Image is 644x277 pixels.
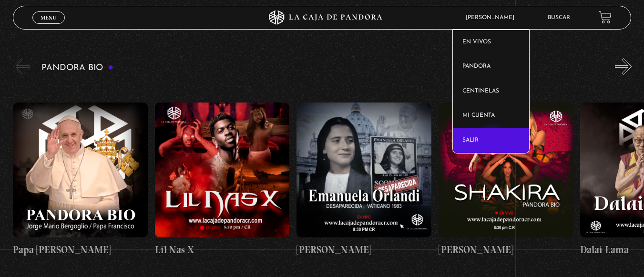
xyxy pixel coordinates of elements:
[296,242,431,257] h4: [PERSON_NAME]
[37,22,60,29] span: Cerrar
[155,242,290,257] h4: Lil Nas X
[548,15,570,21] a: Buscar
[439,242,573,257] h4: [PERSON_NAME]
[615,58,632,75] button: Next
[453,128,529,153] a: Salir
[599,11,612,24] a: View your shopping cart
[453,30,529,55] a: En vivos
[453,79,529,104] a: Centinelas
[13,58,30,75] button: Previous
[453,54,529,79] a: Pandora
[453,103,529,128] a: Mi cuenta
[13,242,148,257] h4: Papa [PERSON_NAME]
[41,15,56,21] span: Menu
[461,15,524,21] span: [PERSON_NAME]
[41,63,113,72] h3: Pandora Bio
